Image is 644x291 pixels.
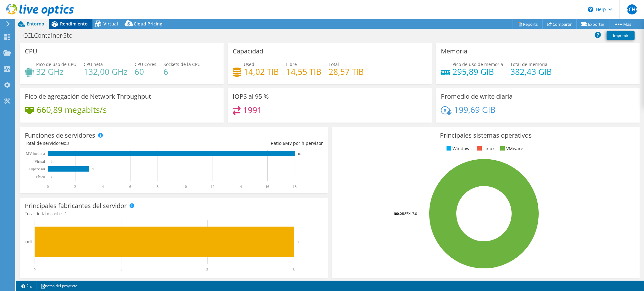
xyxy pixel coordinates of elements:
h3: Promedio de write diaria [441,93,513,100]
text: 0 [34,267,36,272]
h3: Principales fabricantes del servidor [25,202,127,209]
h4: 132,00 GHz [84,68,127,75]
span: Used [244,61,254,67]
h3: IOPS al 95 % [233,93,269,100]
span: CPU Cores [135,61,156,67]
h1: CCLContainerGto [20,32,82,39]
h4: 382,43 GiB [510,68,552,75]
text: 3 [92,167,94,171]
span: Total [329,61,339,67]
span: Cloud Pricing [134,21,162,27]
li: Linux [476,145,495,152]
h3: Capacidad [233,48,263,55]
a: Compartir [542,19,577,29]
a: 2 [17,282,36,290]
text: 0 [47,184,49,189]
a: notas del proyecto [36,282,82,290]
span: Libre [286,61,297,67]
div: Total de servidores: [25,140,174,147]
span: 6 [283,140,285,146]
text: 10 [183,184,187,189]
text: Dell [25,240,32,244]
h3: Principales sistemas operativos [337,132,635,139]
span: 3 [66,140,69,146]
h4: 199,69 GiB [454,106,496,113]
text: 4 [102,184,104,189]
span: Pico de uso de CPU [36,61,76,67]
span: Virtual [103,21,118,27]
a: Imprimir [607,31,635,40]
li: VMware [499,145,523,152]
text: 0 [51,160,53,163]
text: 6 [129,184,131,189]
a: Exportar [576,19,609,29]
a: Más [609,19,636,29]
a: Reports [513,19,543,29]
tspan: ESXi 7.0 [405,211,417,216]
h3: Funciones de servidores [25,132,95,139]
span: Sockets de la CPU [164,61,201,67]
text: 8 [157,184,158,189]
text: 16 [265,184,269,189]
h4: Total de fabricantes: [25,210,323,217]
text: 18 [298,152,301,155]
text: Virtual [35,159,45,164]
span: Rendimiento [60,21,88,27]
h4: 28,57 TiB [329,68,364,75]
h4: 295,89 GiB [452,68,503,75]
span: Pico de uso de memoria [452,61,503,67]
h4: 660,89 megabits/s [37,106,107,113]
text: 2 [74,184,76,189]
text: MV invitada [26,151,45,156]
svg: \n [588,7,593,12]
text: 2 [206,267,208,272]
tspan: 100.0% [393,211,405,216]
text: 14 [238,184,242,189]
span: CPU neta [84,61,103,67]
span: GCHA [627,4,637,14]
div: Ratio: MV por hipervisor [174,140,323,147]
h4: 14,02 TiB [244,68,279,75]
span: Total de memoria [510,61,547,67]
text: 0 [51,175,53,178]
h4: 60 [135,68,156,75]
h4: 14,55 TiB [286,68,321,75]
h4: 32 GHz [36,68,76,75]
text: 1 [120,267,122,272]
span: 1 [64,211,67,217]
span: Entorno [27,21,44,27]
h4: 6 [164,68,201,75]
text: 3 [293,267,295,272]
h3: Pico de agregación de Network Throughput [25,93,151,100]
text: Hipervisor [29,167,45,171]
h3: CPU [25,48,37,55]
tspan: Físico [36,175,45,179]
text: 12 [211,184,214,189]
h4: 1991 [243,107,262,113]
li: Windows [445,145,472,152]
text: 3 [297,240,299,244]
text: 18 [293,184,297,189]
h3: Memoria [441,48,467,55]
